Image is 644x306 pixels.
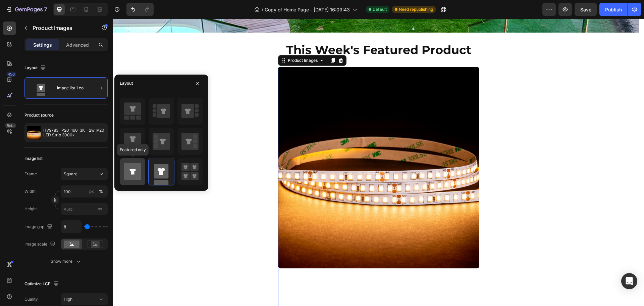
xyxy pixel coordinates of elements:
label: Frame [24,171,37,177]
input: px% [61,185,108,198]
div: Undo/Redo [126,3,154,16]
img: product feature img [27,126,41,139]
button: Show more [24,255,108,267]
div: % [99,188,103,194]
div: Layout [24,63,47,73]
div: px [89,188,94,194]
strong: This Week's Featured Product [173,24,358,38]
span: High [64,297,72,302]
p: 7 [44,5,47,13]
div: Layout [120,80,133,86]
div: Product Images [173,39,206,45]
span: px [98,206,102,211]
div: Beta [5,123,16,128]
p: Advanced [66,41,89,48]
div: Publish [605,6,622,13]
div: Quality [24,296,38,302]
span: / [262,6,263,13]
input: Auto [61,221,81,233]
div: Image list 1 col [57,80,98,96]
p: Settings [33,41,52,48]
div: Optimize LCP [24,279,60,289]
span: Copy of Home Page - [DATE] 16:09:43 [265,6,350,13]
span: Save [580,7,591,12]
p: Product Images [33,24,90,32]
div: 450 [6,72,16,77]
div: Show more [51,258,82,265]
button: 7 [3,3,50,16]
button: Publish [599,3,628,16]
iframe: Design area [113,19,644,306]
button: px [97,187,105,195]
p: HV9783-IP20-160-3K - 2w IP20 LED Strip 3000k [43,128,105,137]
span: Default [373,6,387,12]
div: Product source [24,112,54,118]
div: Image list [24,156,43,162]
span: Square [64,171,77,177]
div: Open Intercom Messenger [621,273,637,289]
label: Width [24,188,36,194]
div: Image gap [24,222,54,231]
button: Save [575,3,597,16]
button: Square [61,168,108,180]
button: High [61,293,108,305]
button: % [88,187,96,195]
span: Need republishing [399,6,433,12]
label: Height [24,206,37,212]
input: px [61,203,108,215]
div: Image scale [24,240,57,249]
